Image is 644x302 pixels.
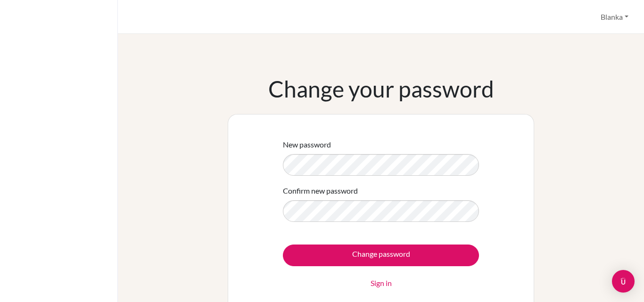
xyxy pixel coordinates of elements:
[268,75,494,103] h1: Change your password
[283,139,331,150] label: New password
[596,8,633,26] button: Blanka
[283,245,479,266] input: Change password
[283,185,358,196] label: Confirm new password
[371,278,392,289] a: Sign in
[612,270,635,293] div: Open Intercom Messenger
